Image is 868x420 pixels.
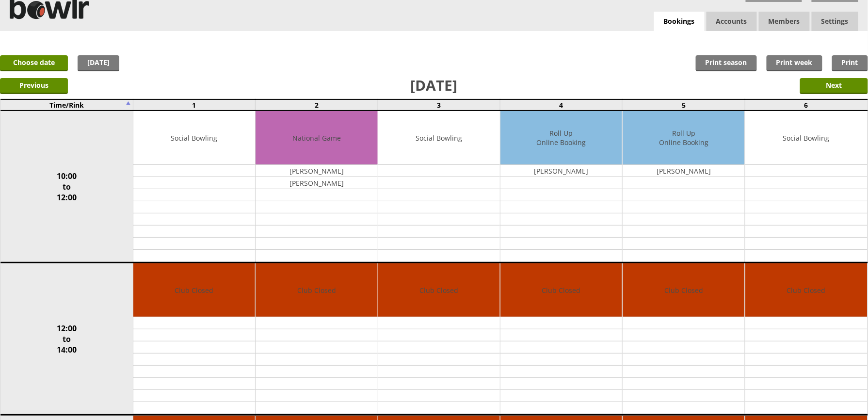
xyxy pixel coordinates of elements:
[0,263,133,415] td: 12:00 to 14:00
[767,55,822,71] a: Print week
[707,12,757,31] span: Accounts
[500,111,622,165] td: Roll Up Online Booking
[378,99,500,111] td: 3
[378,263,500,317] td: Club Closed
[800,78,868,94] input: Next
[133,111,255,165] td: Social Bowling
[759,12,810,31] span: Members
[133,99,255,111] td: 1
[0,111,133,263] td: 10:00 to 12:00
[256,165,377,177] td: [PERSON_NAME]
[0,99,133,111] td: Time/Rink
[500,99,623,111] td: 4
[696,55,757,71] a: Print season
[623,165,744,177] td: [PERSON_NAME]
[745,99,868,111] td: 6
[500,165,622,177] td: [PERSON_NAME]
[133,263,255,317] td: Club Closed
[256,111,377,165] td: National Game
[623,263,744,317] td: Club Closed
[623,99,745,111] td: 5
[832,55,868,71] a: Print
[812,12,858,31] span: Settings
[256,177,377,189] td: [PERSON_NAME]
[654,12,705,32] a: Bookings
[745,263,868,317] td: Club Closed
[256,263,377,317] td: Club Closed
[378,111,500,165] td: Social Bowling
[500,263,622,317] td: Club Closed
[256,99,378,111] td: 2
[623,111,744,165] td: Roll Up Online Booking
[745,111,868,165] td: Social Bowling
[78,55,119,71] a: [DATE]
